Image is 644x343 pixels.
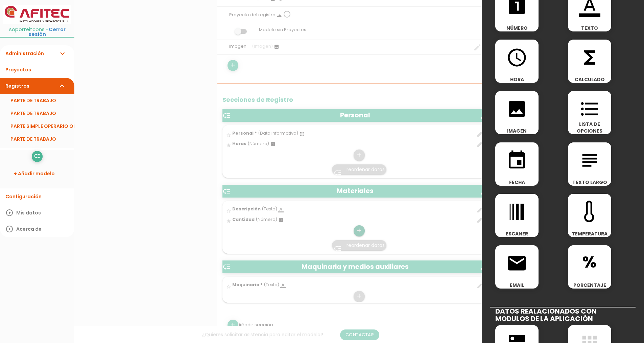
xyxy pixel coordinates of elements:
[506,252,528,274] i: email
[568,245,611,274] span: %
[495,282,539,289] span: EMAIL
[506,201,528,223] i: line_weight
[495,25,539,31] span: NÚMERO
[495,76,539,83] span: HORA
[568,76,611,83] span: CALCULADO
[506,98,528,120] i: image
[495,179,539,186] span: FECHA
[568,121,611,134] span: LISTA DE OPCIONES
[495,128,539,134] span: IMAGEN
[568,179,611,186] span: TEXTO LARGO
[568,230,611,237] span: TEMPERATURA
[568,25,611,31] span: TEXTO
[579,47,600,68] i: functions
[495,230,539,237] span: ESCANER
[579,98,600,120] i: format_list_bulleted
[490,307,636,322] h2: DATOS REALACIONADOS CON MODULOS DE LA APLICACIÓN
[506,150,528,171] i: event
[579,150,600,171] i: subject
[506,47,528,68] i: access_time
[568,282,611,289] span: PORCENTAJE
